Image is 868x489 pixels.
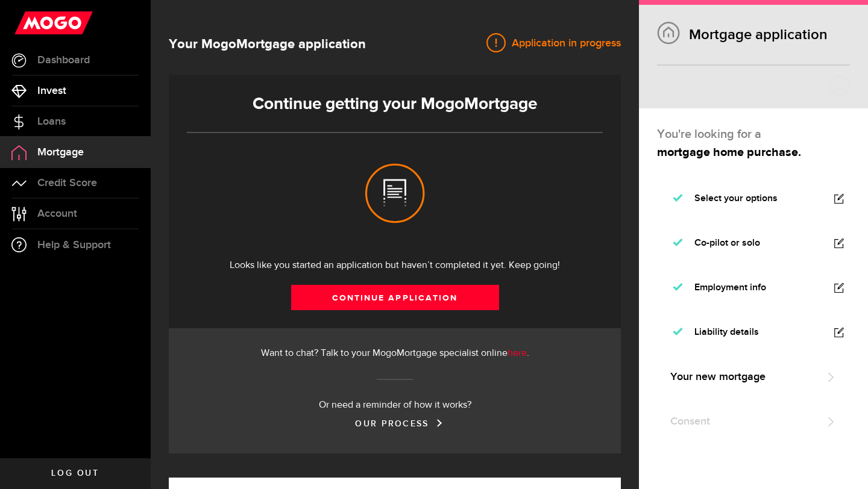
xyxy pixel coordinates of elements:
a: Co-pilot or solo [657,224,850,263]
a: Our Process [355,419,434,429]
div: You're looking for a [657,125,850,143]
a: here [508,349,527,358]
span: Mortgage [37,147,84,158]
span: Help & Support [37,240,111,251]
span: Account [37,208,77,219]
h3: Your MogoMortgage application [169,35,366,54]
button: Open LiveChat chat widget [10,5,46,41]
span: Invest [37,86,66,96]
span: Dashboard [37,55,90,66]
a: Consent [657,402,850,441]
span: 0 [657,79,664,93]
span: Credit Score [37,178,97,188]
strong: . [657,146,801,158]
a: Liability details [657,313,850,352]
p: Looks like you started an application but haven’t completed it yet. Keep going! [187,258,603,273]
p: Want to chat? Talk to your MogoMortgage specialist online . [187,346,603,361]
a: Your new mortgage [657,358,850,396]
span: mortgage home purchase [657,146,798,158]
span: Loans [37,116,66,127]
h3: Continue getting your MogoMortgage [187,95,603,114]
a: Continue Application [291,285,499,310]
span: Log out [51,469,99,478]
a: Employment info [657,269,850,307]
a: Select your options [657,179,850,218]
div: % complete [657,75,726,97]
h1: Mortgage application [657,26,850,43]
span: Application in progress [506,36,621,51]
p: Or need a reminder of how it works? [187,398,603,413]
